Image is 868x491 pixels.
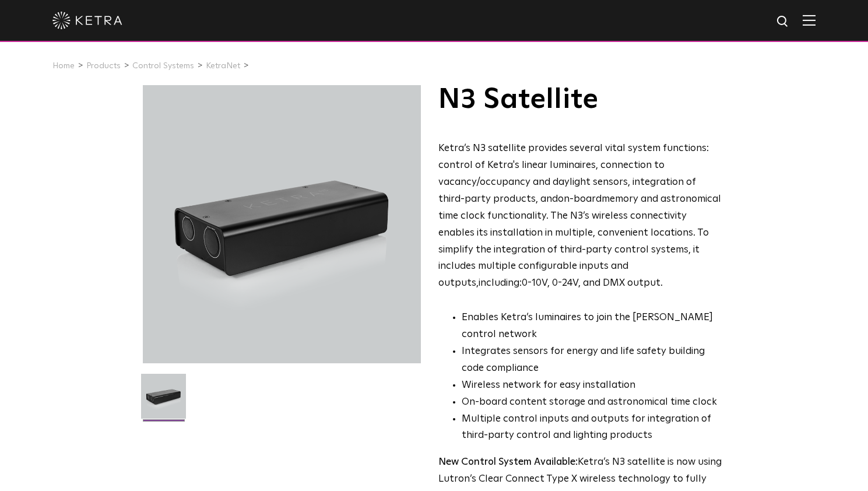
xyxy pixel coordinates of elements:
strong: New Control System Available: [438,457,578,467]
g: including: [479,278,522,288]
li: Multiple control inputs and outputs for integration of third-party control and lighting products [462,411,722,445]
h1: N3 Satellite [438,85,722,114]
img: search icon [776,15,790,29]
a: KetraNet [206,62,240,70]
a: Products [86,62,121,70]
img: N3-Controller-2021-Web-Square [141,374,186,427]
p: Ketra’s N3 satellite provides several vital system functions: control of Ketra's linear luminaire... [438,141,722,292]
li: Wireless network for easy installation [462,377,722,394]
img: Hamburger%20Nav.svg [803,15,816,26]
a: Home [52,62,75,70]
g: on-board [558,194,602,204]
a: Control Systems [132,62,194,70]
li: On-board content storage and astronomical time clock [462,394,722,411]
li: Enables Ketra’s luminaires to join the [PERSON_NAME] control network [462,310,722,343]
img: ketra-logo-2019-white [52,12,122,29]
li: Integrates sensors for energy and life safety building code compliance [462,343,722,377]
